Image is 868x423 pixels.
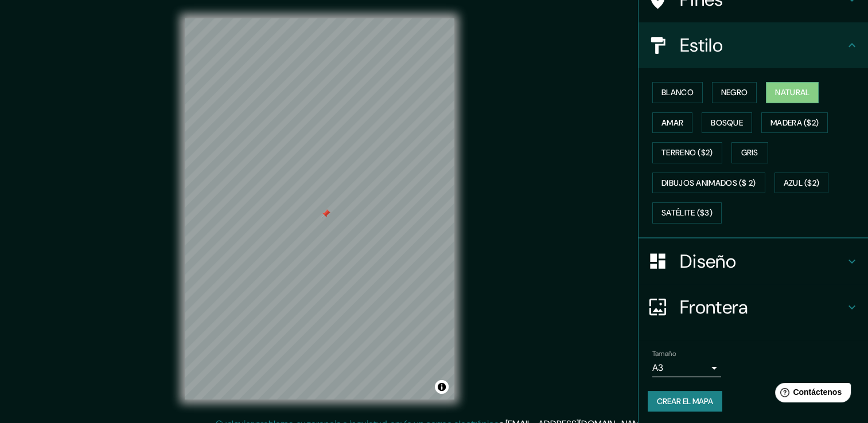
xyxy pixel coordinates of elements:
canvas: Mapa [185,18,454,399]
h4: Diseño [680,250,845,273]
button: Gris [731,142,768,163]
label: Tamaño [652,348,676,358]
button: Terreno ($2) [652,142,722,163]
font: Azul ($2) [784,176,820,190]
button: Alternar atribución [435,380,449,394]
font: Negro [721,85,748,100]
button: Crear el mapa [648,391,722,412]
div: A3 [652,359,721,377]
button: Natural [766,82,819,103]
font: Gris [741,146,758,160]
h4: Frontera [680,296,845,319]
font: Madera ($2) [770,116,819,130]
iframe: Help widget launcher [766,378,855,410]
button: Satélite ($3) [652,202,722,224]
button: Blanco [652,82,703,103]
button: Azul ($2) [774,173,829,194]
font: Bosque [711,116,743,130]
h4: Estilo [680,34,845,57]
font: Amar [661,116,683,130]
button: Bosque [702,112,752,134]
button: Dibujos animados ($ 2) [652,173,765,194]
div: Diseño [639,238,868,284]
font: Terreno ($2) [661,146,713,160]
font: Satélite ($3) [661,206,713,220]
button: Madera ($2) [761,112,828,134]
font: Dibujos animados ($ 2) [661,176,756,190]
font: Crear el mapa [657,394,713,409]
div: Frontera [639,284,868,330]
font: Blanco [661,85,694,100]
font: Natural [775,85,809,100]
button: Negro [712,82,757,103]
button: Amar [652,112,692,134]
div: Estilo [639,22,868,68]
